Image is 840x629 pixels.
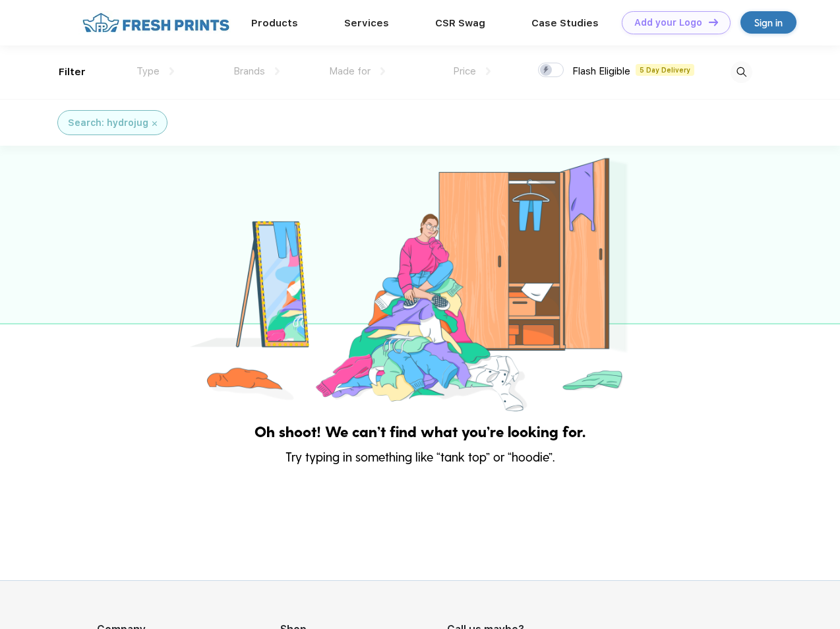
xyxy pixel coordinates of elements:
[731,61,752,83] img: desktop_search.svg
[329,65,371,77] span: Made for
[275,67,280,75] img: dropdown.png
[636,64,694,76] span: 5 Day Delivery
[233,65,265,77] span: Brands
[572,65,630,77] span: Flash Eligible
[486,67,491,75] img: dropdown.png
[380,67,385,75] img: dropdown.png
[169,67,174,75] img: dropdown.png
[740,11,796,34] a: Sign in
[634,17,702,28] div: Add your Logo
[709,18,718,26] img: DT
[453,65,476,77] span: Price
[136,65,160,77] span: Type
[59,65,86,80] div: Filter
[251,17,298,29] a: Products
[68,116,148,130] div: Search: hydrojug
[152,121,157,126] img: filter_cancel.svg
[754,15,783,30] div: Sign in
[78,11,233,34] img: fo%20logo%202.webp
